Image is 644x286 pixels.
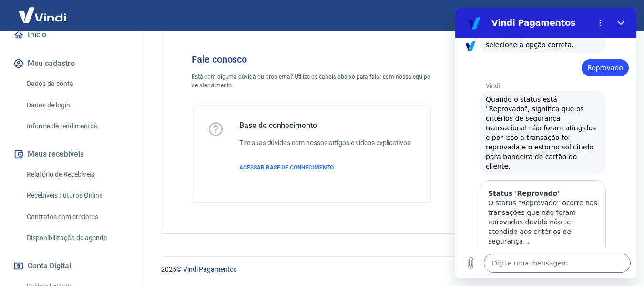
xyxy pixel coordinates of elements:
[11,24,131,45] a: Início
[23,186,131,205] a: Recebíveis Futuros Online
[11,0,73,30] img: Vindi
[23,165,131,184] a: Relatório de Recebíveis
[23,95,131,115] a: Dados de login
[11,144,131,165] button: Meus recebíveis
[23,117,131,136] a: Informe de rendimentos
[239,163,412,172] a: ACESSAR BASE DE CONHECIMENTO
[598,7,633,24] button: Sair
[11,255,131,276] button: Conta Digital
[192,73,431,90] p: Está com alguma dúvida ou problema? Utilize os canais abaixo para falar com nossa equipe de atend...
[239,164,334,171] span: ACESSAR BASE DE CONHECIMENTO
[454,38,599,166] img: Fale conosco
[161,265,621,275] p: 2025 ©
[183,265,237,273] a: Vindi Pagamentos
[455,8,636,278] iframe: Janela de mensagens
[239,138,412,148] h6: Tire suas dúvidas com nossos artigos e vídeos explicativos.
[23,228,131,248] a: Disponibilização de agenda
[23,207,131,227] a: Contratos com credores
[192,53,431,65] h4: Fale conosco
[239,121,412,130] h5: Base de conhecimento
[23,74,131,94] a: Dados da conta
[11,53,131,74] button: Meu cadastro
